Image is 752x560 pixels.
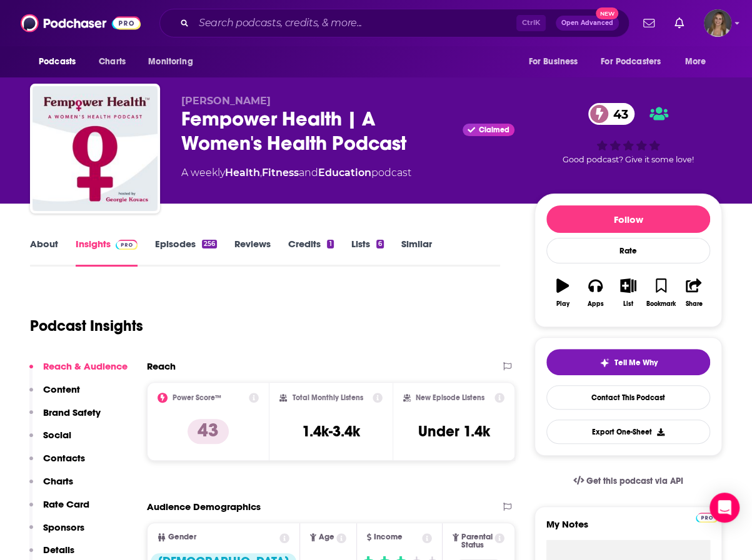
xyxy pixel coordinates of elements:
[685,53,706,71] span: More
[260,167,262,179] span: ,
[39,53,76,71] span: Podcasts
[181,95,271,107] span: [PERSON_NAME]
[76,238,138,267] a: InsightsPodchaser Pro
[479,127,509,133] span: Claimed
[29,475,73,498] button: Charts
[29,452,85,475] button: Contacts
[546,420,710,444] button: Export One-Sheet
[147,501,261,513] h2: Audience Demographics
[546,270,579,315] button: Play
[181,165,411,180] div: A weekly podcast
[91,50,133,74] a: Charts
[638,12,659,34] a: Show notifications dropdown
[299,167,318,179] span: and
[155,238,217,267] a: Episodes256
[546,385,710,410] a: Contact This Podcast
[588,103,634,125] a: 43
[556,300,569,308] div: Play
[418,422,490,441] h3: Under 1.4k
[563,155,694,164] span: Good podcast? Give it some love!
[30,238,58,267] a: About
[33,86,158,211] a: Fempower Health | A Women's Health Podcast
[644,270,677,315] button: Bookmark
[528,53,578,71] span: For Business
[416,393,484,402] h2: New Episode Listens
[43,544,74,556] p: Details
[29,383,80,406] button: Content
[546,205,710,233] button: Follow
[676,50,722,74] button: open menu
[516,15,546,31] span: Ctrl K
[43,360,128,372] p: Reach & Audience
[318,167,371,179] a: Education
[401,238,432,267] a: Similar
[519,50,593,74] button: open menu
[173,393,221,402] h2: Power Score™
[586,476,683,486] span: Get this podcast via API
[351,238,384,267] a: Lists6
[327,240,333,248] div: 1
[623,300,633,308] div: List
[461,533,493,549] span: Parental Status
[29,406,101,430] button: Brand Safety
[43,521,84,533] p: Sponsors
[696,511,718,523] a: Pro website
[159,9,629,37] div: Search podcasts, credits, & more...
[147,360,176,372] h2: Reach
[534,95,722,172] div: 43Good podcast? Give it some love!
[696,513,718,523] img: Podchaser Pro
[556,16,619,31] button: Open AdvancedNew
[43,452,85,464] p: Contacts
[709,493,739,523] div: Open Intercom Messenger
[292,393,363,402] h2: Total Monthly Listens
[148,53,193,71] span: Monitoring
[99,53,126,71] span: Charts
[685,300,702,308] div: Share
[601,103,634,125] span: 43
[225,167,260,179] a: Health
[194,13,516,33] input: Search podcasts, credits, & more...
[202,240,217,248] div: 256
[669,12,689,34] a: Show notifications dropdown
[599,358,609,368] img: tell me why sparkle
[29,429,71,452] button: Social
[593,50,679,74] button: open menu
[704,9,731,37] span: Logged in as hhughes
[579,270,611,315] button: Apps
[43,475,73,487] p: Charts
[546,518,710,540] label: My Notes
[43,383,80,395] p: Content
[588,300,604,308] div: Apps
[139,50,209,74] button: open menu
[21,11,141,35] a: Podchaser - Follow, Share and Rate Podcasts
[288,238,333,267] a: Credits1
[678,270,710,315] button: Share
[262,167,299,179] a: Fitness
[116,240,138,250] img: Podchaser Pro
[563,466,693,496] a: Get this podcast via API
[614,358,658,368] span: Tell Me Why
[302,422,360,441] h3: 1.4k-3.4k
[612,270,644,315] button: List
[546,349,710,375] button: tell me why sparkleTell Me Why
[561,20,613,26] span: Open Advanced
[168,533,196,541] span: Gender
[29,498,89,521] button: Rate Card
[30,317,143,335] h1: Podcast Insights
[29,521,84,544] button: Sponsors
[29,360,128,383] button: Reach & Audience
[546,238,710,263] div: Rate
[646,300,676,308] div: Bookmark
[376,240,384,248] div: 6
[43,406,101,418] p: Brand Safety
[704,9,731,37] button: Show profile menu
[596,7,618,19] span: New
[188,419,229,444] p: 43
[30,50,92,74] button: open menu
[319,533,334,541] span: Age
[43,429,71,441] p: Social
[43,498,89,510] p: Rate Card
[601,53,661,71] span: For Podcasters
[234,238,271,267] a: Reviews
[704,9,731,37] img: User Profile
